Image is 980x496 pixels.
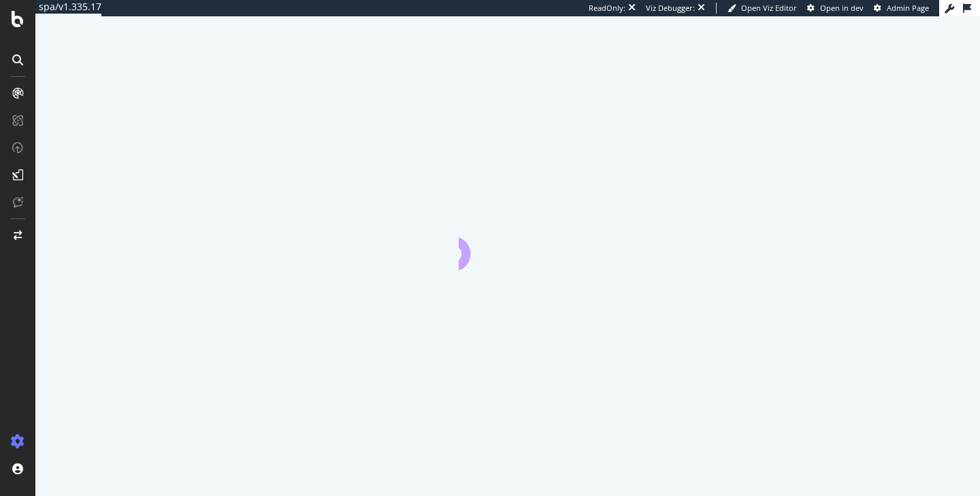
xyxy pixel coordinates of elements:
span: Admin Page [887,3,929,13]
div: animation [459,221,557,270]
a: Open in dev [807,3,864,14]
span: Open Viz Editor [741,3,797,13]
a: Admin Page [874,3,929,14]
div: ReadOnly: [589,3,625,14]
div: Viz Debugger: [646,3,695,14]
a: Open Viz Editor [728,3,797,14]
span: Open in dev [820,3,864,13]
